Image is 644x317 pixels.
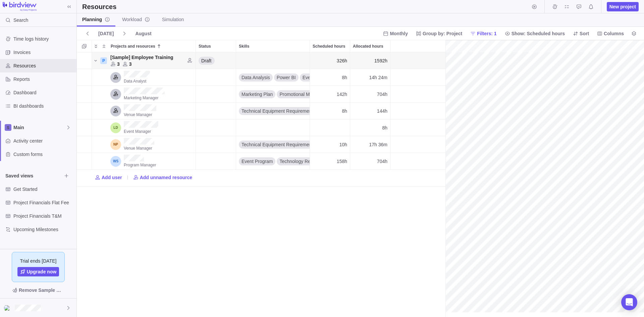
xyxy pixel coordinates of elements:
span: Columns [594,29,627,38]
span: My assignments [562,2,572,11]
a: Venue Manager [124,145,152,151]
div: Skills [236,136,310,153]
div: Data Analyst [110,72,121,83]
div: Allocated hours [350,52,390,69]
span: 14h 24m [369,74,387,81]
span: Approval requests [574,2,584,11]
span: Group by: Project [423,30,462,37]
div: Skills [236,153,310,170]
span: Notifications [586,2,596,11]
span: 142h [337,91,347,98]
div: grid [77,52,445,317]
span: Project Financials Flat Fee [13,199,74,206]
svg: info-description [145,17,150,22]
span: Filters: 1 [468,29,499,38]
span: Event Program [241,158,273,165]
span: Sort [580,30,589,37]
span: Program Manager [124,163,156,167]
div: Scheduled hours [310,103,350,119]
div: [Sample] Employee Training [110,54,186,61]
span: Draft [201,57,211,64]
span: Add unnamed resource [140,174,192,181]
div: Marketing Manager [110,89,121,100]
span: Browse views [62,171,71,180]
span: Saved views [5,172,62,179]
span: Reports [13,76,74,83]
span: Get Started [13,186,74,193]
span: 704h [377,158,387,165]
span: Sort [570,29,592,38]
div: Abby Butzen [4,304,12,312]
a: Event Manager [124,128,151,135]
div: Allocated hours [350,40,390,52]
span: Upgrade now [17,267,59,276]
a: Simulation [157,13,189,27]
div: Projects and resources [92,136,196,153]
span: Workload [122,16,150,23]
a: My assignments [562,5,572,10]
a: Data Analyst [124,77,146,84]
span: Allocated hours [353,43,383,50]
div: Allocated hours [350,69,390,86]
div: Status [196,52,236,69]
div: Projects and resources [92,69,196,86]
span: [DATE] [96,29,116,38]
span: Simulation [162,16,184,23]
div: Allocated hours [350,136,390,153]
span: BI dashboards [13,103,74,109]
div: Open Intercom Messenger [621,294,637,310]
a: Venue Manager [124,111,152,118]
span: Event Manager [124,129,151,134]
span: 1592h [374,57,387,64]
img: Show [4,305,12,311]
span: Technology Requirements Plan [279,158,344,165]
span: Show: Scheduled hours [502,29,568,38]
span: Venue Manager [124,146,152,151]
span: Status [199,43,211,50]
span: Collapse [100,42,108,51]
span: Start timer [530,2,539,11]
span: 704h [377,91,387,98]
div: Projects and resources [92,52,196,69]
div: Scheduled hours [310,153,350,170]
span: Technical Equipment Requirements [241,141,315,148]
span: Columns [604,30,624,37]
div: Status [196,86,236,103]
div: 3 [117,61,120,67]
span: Selection mode [79,42,89,51]
span: 8h [342,108,347,114]
div: Status [196,119,236,136]
span: Event Performance Metrics [303,74,359,81]
div: 8h [310,69,350,86]
a: Workloadinfo-description [117,13,155,27]
div: Skills [236,52,310,69]
span: Projects and resources [111,43,155,50]
span: Data Analyst [124,79,146,84]
span: Add user [102,174,122,181]
div: Add New [77,170,445,187]
span: New project [609,3,636,10]
span: Marketing Plan [241,91,273,98]
span: Upcoming Milestones [13,226,74,233]
div: Status [196,103,236,119]
span: Technical Equipment Requirements [241,108,315,114]
span: Marketing Manager [124,96,158,100]
span: Scheduled hours [313,43,345,50]
span: Filters: 1 [477,30,496,37]
div: 144h [350,103,390,119]
span: Data Analysis [241,74,270,81]
span: Project Financials T&M [13,213,74,219]
span: Search [13,17,28,23]
span: Add unnamed resource [133,174,192,181]
span: Find candidates [185,56,195,65]
span: Invoices [13,49,74,56]
div: 326h [310,52,350,69]
span: 144h [377,108,387,114]
span: Time logs [550,2,559,11]
div: Skills [236,103,310,119]
a: Approval requests [574,5,584,10]
a: Planninginfo-description [77,13,115,27]
span: 17h 36m [369,141,387,148]
div: 3 [129,61,132,67]
span: Legend [629,29,639,38]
